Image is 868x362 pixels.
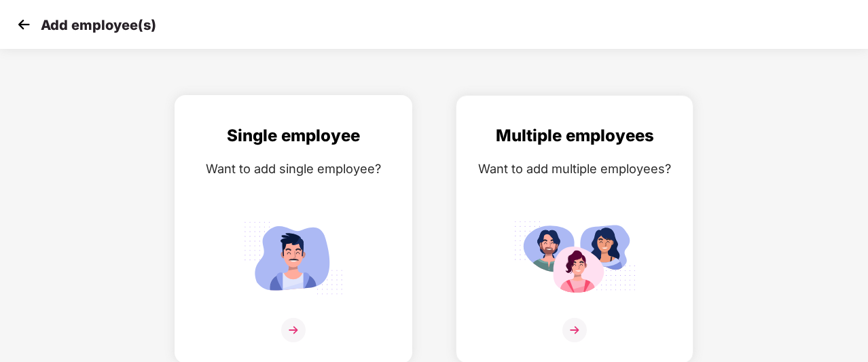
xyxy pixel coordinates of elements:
div: Want to add multiple employees? [470,159,679,179]
img: svg+xml;base64,PHN2ZyB4bWxucz0iaHR0cDovL3d3dy53My5vcmcvMjAwMC9zdmciIGlkPSJNdWx0aXBsZV9lbXBsb3llZS... [513,215,636,300]
img: svg+xml;base64,PHN2ZyB4bWxucz0iaHR0cDovL3d3dy53My5vcmcvMjAwMC9zdmciIHdpZHRoPSIzNiIgaGVpZ2h0PSIzNi... [281,318,306,342]
img: svg+xml;base64,PHN2ZyB4bWxucz0iaHR0cDovL3d3dy53My5vcmcvMjAwMC9zdmciIGlkPSJTaW5nbGVfZW1wbG95ZWUiIH... [232,215,355,300]
div: Single employee [189,123,398,149]
div: Multiple employees [470,123,679,149]
img: svg+xml;base64,PHN2ZyB4bWxucz0iaHR0cDovL3d3dy53My5vcmcvMjAwMC9zdmciIHdpZHRoPSIzMCIgaGVpZ2h0PSIzMC... [14,14,34,35]
img: svg+xml;base64,PHN2ZyB4bWxucz0iaHR0cDovL3d3dy53My5vcmcvMjAwMC9zdmciIHdpZHRoPSIzNiIgaGVpZ2h0PSIzNi... [562,318,587,342]
div: Want to add single employee? [189,159,398,179]
p: Add employee(s) [41,17,156,33]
